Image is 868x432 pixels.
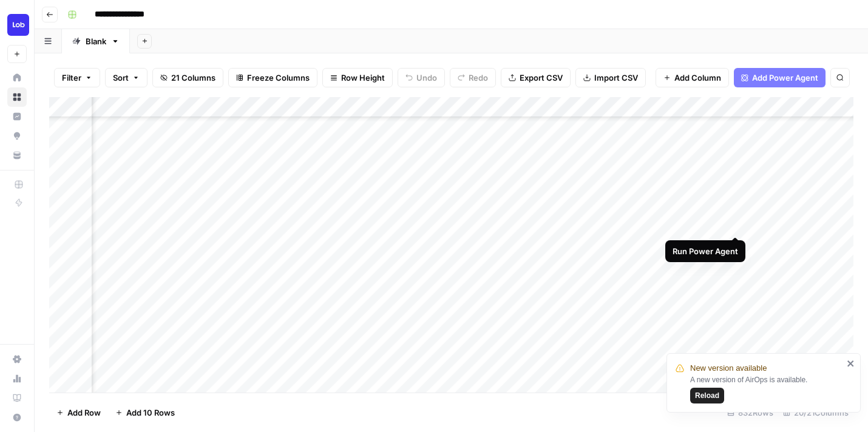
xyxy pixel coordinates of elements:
span: Freeze Columns [247,72,310,84]
button: Add Row [49,403,108,422]
button: Undo [398,68,445,87]
a: Settings [7,349,27,369]
a: Opportunities [7,126,27,146]
a: Home [7,68,27,87]
a: Usage [7,369,27,388]
span: Import CSV [594,72,638,84]
div: Run Power Agent [673,245,738,257]
button: Export CSV [501,68,571,87]
span: New version available [690,362,767,374]
button: Add Column [656,68,729,87]
div: A new version of AirOps is available. [690,374,843,403]
button: Import CSV [575,68,646,87]
span: Undo [416,72,437,84]
div: Blank [86,35,106,47]
img: Lob Logo [7,14,29,36]
button: Redo [450,68,496,87]
span: Redo [469,72,488,84]
span: Add 10 Rows [126,407,175,419]
button: Row Height [322,68,393,87]
button: Freeze Columns [228,68,317,87]
div: 832 Rows [722,403,778,422]
button: Filter [54,68,100,87]
a: Learning Hub [7,388,27,408]
button: Workspace: Lob [7,10,27,40]
span: Reload [695,390,719,401]
button: Help + Support [7,408,27,427]
span: Sort [113,72,129,84]
span: Add Column [674,72,721,84]
span: Add Power Agent [752,72,818,84]
button: 21 Columns [152,68,223,87]
span: 21 Columns [171,72,215,84]
a: Browse [7,87,27,107]
button: Sort [105,68,147,87]
button: close [847,359,855,368]
span: Filter [62,72,81,84]
a: Insights [7,107,27,126]
div: 20/21 Columns [778,403,853,422]
a: Your Data [7,146,27,165]
span: Row Height [341,72,385,84]
button: Add Power Agent [734,68,826,87]
button: Reload [690,388,724,403]
button: Add 10 Rows [108,403,182,422]
span: Add Row [67,407,101,419]
span: Export CSV [520,72,563,84]
a: Blank [62,29,130,53]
